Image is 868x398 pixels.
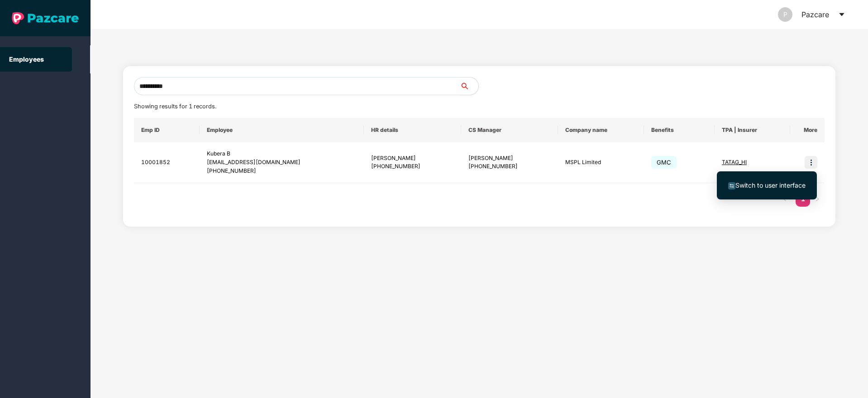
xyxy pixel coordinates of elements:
div: [PHONE_NUMBER] [468,162,551,171]
td: MSPL Limited [558,142,644,183]
span: right [815,196,820,202]
div: [PERSON_NAME] [371,154,453,163]
img: icon [805,156,817,169]
button: search [460,77,479,95]
li: Next Page [810,192,825,207]
img: svg+xml;base64,PHN2ZyB4bWxucz0iaHR0cDovL3d3dy53My5vcmcvMjAwMC9zdmciIHdpZHRoPSIxNiIgaGVpZ2h0PSIxNi... [728,182,735,189]
span: Switch to user interface [735,181,806,189]
th: HR details [364,118,461,142]
div: [PHONE_NUMBER] [207,167,357,175]
th: Company name [558,118,644,142]
th: More [790,118,825,142]
th: CS Manager [461,118,558,142]
th: Employee [200,118,364,142]
span: Showing results for 1 records. [134,103,216,110]
th: TPA | Insurer [715,118,790,142]
span: search [460,83,478,90]
div: [PERSON_NAME] [468,154,551,163]
span: GMC [651,156,677,169]
td: 10001852 [134,142,200,183]
div: [PHONE_NUMBER] [371,162,453,171]
div: Kubera B [207,150,357,158]
a: Employees [9,55,44,63]
span: P [783,7,787,22]
span: caret-down [838,11,845,18]
span: TATAG_HI [722,159,747,165]
th: Emp ID [134,118,200,142]
div: [EMAIL_ADDRESS][DOMAIN_NAME] [207,158,357,167]
button: right [810,192,825,207]
th: Benefits [644,118,715,142]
